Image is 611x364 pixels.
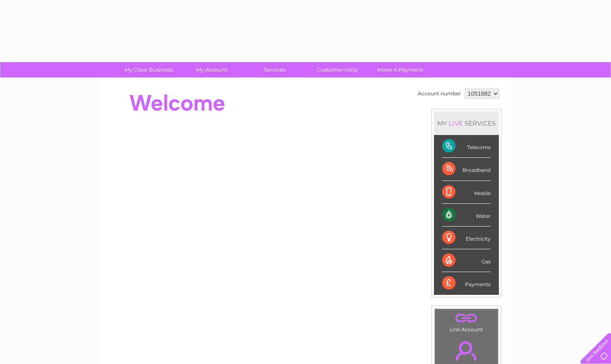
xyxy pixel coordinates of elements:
[177,62,246,77] a: My Account
[442,204,491,227] div: Water
[303,62,371,77] a: Customer Help
[240,62,309,77] a: Services
[366,62,434,77] a: Make A Payment
[442,227,491,249] div: Electricity
[437,311,496,325] a: .
[447,119,465,127] div: LIVE
[442,249,491,272] div: Gas
[434,309,498,335] td: Link Account
[434,111,499,135] div: MY SERVICES
[442,158,491,181] div: Broadband
[115,62,183,77] a: My Clear Business
[442,272,491,294] div: Payments
[416,87,463,101] td: Account number
[442,181,491,204] div: Mobile
[442,135,491,158] div: Telecoms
